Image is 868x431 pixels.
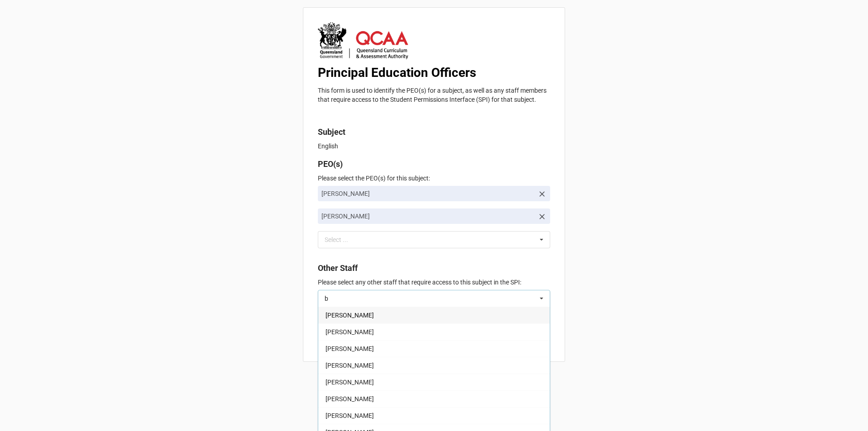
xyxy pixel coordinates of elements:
[325,412,374,419] span: [PERSON_NAME]
[325,362,374,369] span: [PERSON_NAME]
[318,158,343,171] label: PEO(s)
[318,22,408,59] img: lA790DrgK3%2FQGCOA-QCAA-stacked-logo_solid-crest_RGB_COLOUR_v5_nv.jpg
[321,189,534,198] p: [PERSON_NAME]
[318,174,550,183] p: Please select the PEO(s) for this subject:
[325,379,374,386] span: [PERSON_NAME]
[325,395,374,403] span: [PERSON_NAME]
[325,345,374,352] span: [PERSON_NAME]
[318,142,550,151] p: English
[318,65,476,80] b: Principal Education Officers
[325,328,374,336] span: [PERSON_NAME]
[318,262,358,275] label: Other Staff
[322,234,361,245] div: Select ...
[318,86,550,104] p: This form is used to identify the PEO(s) for a subject, as well as any staff members that require...
[318,127,345,137] b: Subject
[318,278,550,287] p: Please select any other staff that require access to this subject in the SPI:
[321,212,534,221] p: [PERSON_NAME]
[325,312,374,319] span: [PERSON_NAME]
